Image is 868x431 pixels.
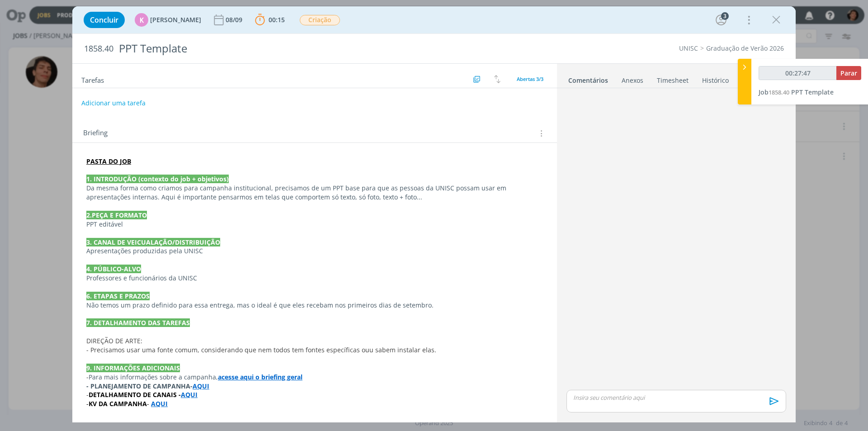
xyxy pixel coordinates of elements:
[86,292,150,300] strong: 6. ETAPAS E PRAZOS
[86,336,142,345] span: DIREÇÃO DE ARTE:
[494,75,500,83] img: arrow-down-up.svg
[218,373,302,381] a: acesse aqui o briefing geral
[135,13,148,27] div: K
[791,88,834,96] span: PPT Template
[193,382,209,390] a: AQUI
[300,15,340,25] span: Criação
[115,38,489,60] div: PPT Template
[86,157,131,166] a: PASTA DO JOB
[226,17,244,23] div: 08/09
[84,12,125,28] button: Concluir
[86,399,89,408] span: -
[759,88,834,96] a: Job1858.40PPT Template
[86,274,543,283] p: Professores e funcionários da UNISC
[702,72,729,85] a: Histórico
[72,6,796,422] div: dialog
[86,238,220,246] strong: 3. CANAL DE VEICUALAÇÃO/DISTRIBUIÇÃO
[84,44,113,54] span: 1858.40
[181,390,198,399] a: AQUI
[86,346,436,354] span: - Precisamos usar uma fonte comum, considerando que nem todos tem fontes específicas ouu sabem in...
[656,72,689,85] a: Timesheet
[86,382,193,390] strong: - PLANEJAMENTO DE CAMPANHA-
[253,13,287,27] button: 00:15
[90,16,118,24] span: Concluir
[83,128,108,139] span: Briefing
[721,12,729,20] div: 3
[679,44,698,52] a: UNISC
[769,88,789,96] span: 1858.40
[147,399,149,408] span: -
[86,364,180,372] strong: 9. INFORMAÇÕES ADICIONAIS
[150,17,201,23] span: [PERSON_NAME]
[299,14,340,26] button: Criação
[836,66,861,80] button: Parar
[517,76,543,82] span: Abertas 3/3
[86,390,89,399] span: -
[86,301,543,310] p: Não temos um prazo definido para essa entrega, mas o ideal é que eles recebam nos primeiros dias ...
[840,69,857,77] span: Parar
[269,15,285,24] span: 00:15
[86,246,543,256] p: Apresentações produzidas pela UNISC
[135,13,201,27] button: K[PERSON_NAME]
[86,211,147,219] strong: 2.PEÇA E FORMATO
[706,44,784,52] a: Graduação de Verão 2026
[86,220,543,229] p: PPT editável
[86,184,543,202] p: Da mesma forma como criamos para campanha institucional, precisamos de um PPT base para que as pe...
[89,390,181,399] strong: DETALHAMENTO DE CANAIS -
[86,175,229,183] strong: 1. INTRODUÇÃO (contexto do job + objetivos)
[86,265,141,273] strong: 4. PÚBLICO-ALVO
[86,373,89,381] span: -
[81,74,104,85] span: Tarefas
[86,318,190,327] strong: 7. DETALHAMENTO DAS TAREFAS
[714,13,728,27] button: 3
[622,76,643,85] div: Anexos
[151,399,168,408] a: AQUI
[81,95,146,111] button: Adicionar uma tarefa
[86,373,543,382] p: Para mais informações sobre a campanha,
[568,72,609,85] a: Comentários
[89,399,147,408] strong: KV DA CAMPANHA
